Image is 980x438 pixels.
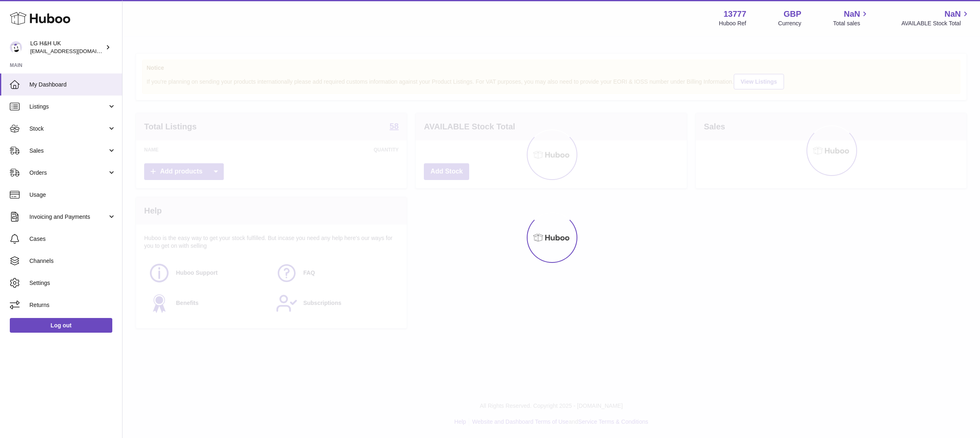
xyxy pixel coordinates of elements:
div: Currency [778,20,802,27]
strong: 13777 [724,9,746,20]
div: LG H&H UK [30,40,104,55]
span: [EMAIL_ADDRESS][DOMAIN_NAME] [30,48,120,54]
span: Invoicing and Payments [29,213,107,221]
span: NaN [844,9,860,20]
a: NaN Total sales [833,9,869,27]
span: NaN [944,9,961,20]
a: NaN AVAILABLE Stock Total [901,9,970,27]
div: Huboo Ref [719,20,746,27]
span: Stock [29,125,107,133]
img: veechen@lghnh.co.uk [10,41,22,53]
a: Log out [10,318,112,333]
span: Returns [29,301,116,309]
span: My Dashboard [29,81,116,89]
strong: GBP [784,9,801,20]
span: Sales [29,147,107,155]
span: Cases [29,235,116,243]
span: Listings [29,103,107,111]
span: Total sales [833,20,869,27]
span: Orders [29,169,107,177]
span: AVAILABLE Stock Total [901,20,970,27]
span: Settings [29,279,116,287]
span: Usage [29,191,116,199]
span: Channels [29,257,116,265]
